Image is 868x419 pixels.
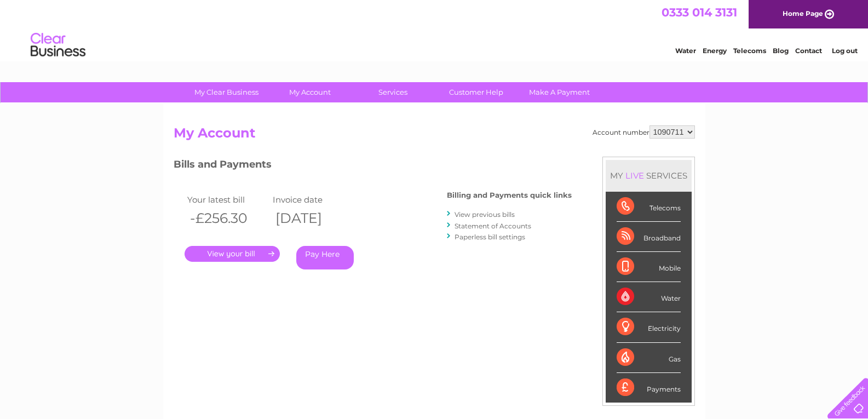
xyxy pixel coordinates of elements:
[176,6,693,53] div: Clear Business is a trading name of Verastar Limited (registered in [GEOGRAPHIC_DATA] No. 3667643...
[617,373,681,403] div: Payments
[455,210,515,219] a: View previous bills
[185,246,280,262] a: .
[623,170,646,181] div: LIVE
[733,47,766,55] a: Telecoms
[431,82,521,102] a: Customer Help
[617,252,681,282] div: Mobile
[606,160,692,191] div: MY SERVICES
[617,222,681,252] div: Broadband
[348,82,438,102] a: Services
[617,343,681,373] div: Gas
[447,191,572,199] h4: Billing and Payments quick links
[593,125,695,139] div: Account number
[174,125,695,146] h2: My Account
[832,47,858,55] a: Log out
[662,5,737,19] a: 0333 014 3131
[617,192,681,222] div: Telecoms
[185,207,270,229] th: -£256.30
[174,157,572,176] h3: Bills and Payments
[265,82,355,102] a: My Account
[703,47,727,55] a: Energy
[30,28,86,62] img: logo.png
[270,207,355,229] th: [DATE]
[296,246,354,269] a: Pay Here
[181,82,272,102] a: My Clear Business
[185,192,270,207] td: Your latest bill
[270,192,355,207] td: Invoice date
[617,282,681,312] div: Water
[773,47,789,55] a: Blog
[514,82,605,102] a: Make A Payment
[455,233,525,241] a: Paperless bill settings
[795,47,822,55] a: Contact
[617,312,681,342] div: Electricity
[675,47,696,55] a: Water
[455,222,531,230] a: Statement of Accounts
